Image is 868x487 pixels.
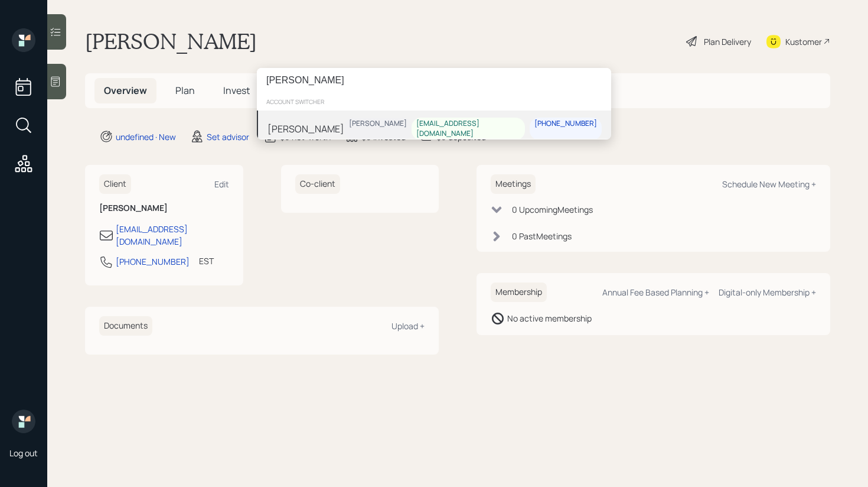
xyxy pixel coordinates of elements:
div: [PERSON_NAME] [267,122,344,136]
div: account switcher [257,93,611,111]
input: Type a command or search… [257,68,611,93]
div: [PHONE_NUMBER] [534,119,597,129]
div: [PERSON_NAME] [349,119,407,129]
div: [EMAIL_ADDRESS][DOMAIN_NAME] [416,119,520,139]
